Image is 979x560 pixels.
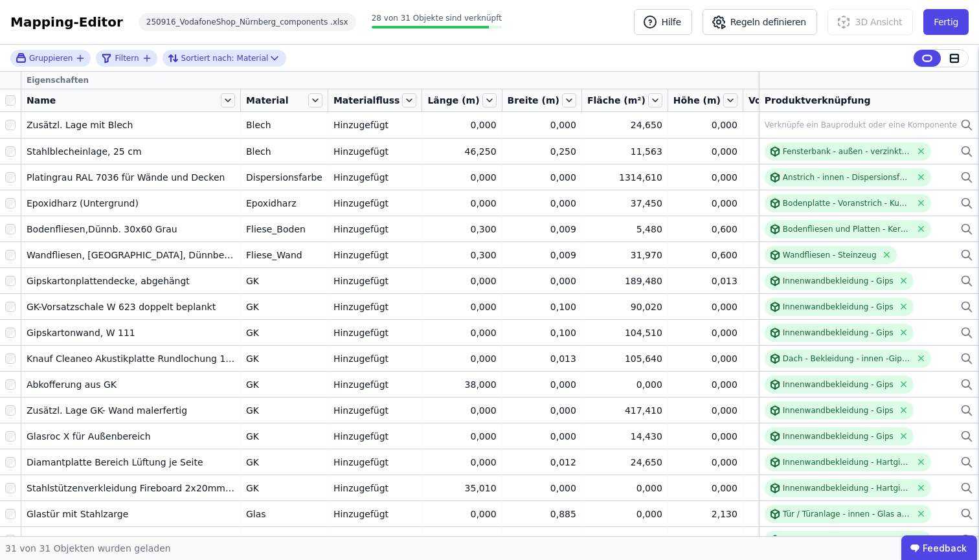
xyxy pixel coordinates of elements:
[748,326,834,339] div: 10,451
[673,171,737,184] div: 0,000
[783,509,912,519] div: Tür / Türanlage - innen - Glas allgemein
[587,482,662,495] div: 0,000
[748,456,834,469] div: 0,000
[333,352,417,365] div: Hinzugefügt
[783,224,912,234] div: Bodenfliesen und Platten - Keramik allgemein
[27,326,235,339] div: Gipskartonwand, W 111
[508,482,576,495] div: 0,000
[246,171,322,184] div: Dispersionsfarbe
[748,300,834,313] div: 9,002
[587,274,662,287] div: 189,480
[748,223,834,236] div: 0,000
[246,430,322,443] div: GK
[508,94,559,107] span: Breite (m)
[27,249,235,262] div: Wandfliesen, [GEOGRAPHIC_DATA], Dünnbett 30x60 Weiß
[246,508,322,521] div: Glas
[673,482,737,495] div: 0,000
[427,171,496,184] div: 0,000
[115,53,139,63] span: Filtern
[508,533,576,546] div: 0,885
[246,456,322,469] div: GK
[508,456,576,469] div: 0,012
[427,145,496,158] div: 46,250
[333,249,417,262] div: Hinzugefügt
[587,508,662,521] div: 0,000
[333,482,417,495] div: Hinzugefügt
[333,430,417,443] div: Hinzugefügt
[27,118,235,131] div: Zusätzl. Lage mit Blech
[673,404,737,417] div: 0,000
[333,404,417,417] div: Hinzugefügt
[27,223,235,236] div: Bodenfliesen,Dünnb. 30x60 Grau
[427,249,496,262] div: 0,300
[748,171,834,184] div: 0,000
[673,300,737,313] div: 0,000
[748,249,834,262] div: 0,288
[508,197,576,210] div: 0,000
[508,404,576,417] div: 0,000
[246,300,322,313] div: GK
[246,145,322,158] div: Blech
[427,300,496,313] div: 0,000
[508,249,576,262] div: 0,009
[508,508,576,521] div: 0,885
[783,457,912,467] div: Innenwandbekleidung - Hartgipsplatte
[765,120,957,130] div: Verknüpfe ein Bauprodukt oder eine Komponente
[673,223,737,236] div: 0,600
[783,328,894,338] div: Innenwandbekleidung - Gips
[587,300,662,313] div: 90,020
[27,197,235,210] div: Epoxidharz (Untergrund)
[783,379,894,390] div: Innenwandbekleidung - Gips
[673,533,737,546] div: 2,130
[27,533,235,546] div: Glastür mit Stahlzarge
[101,50,152,66] button: filter_by
[748,430,834,443] div: 0,000
[673,118,737,131] div: 0,000
[634,9,692,35] button: Hilfe
[748,118,834,131] div: 0,000
[427,533,496,546] div: 0,000
[508,300,576,313] div: 0,100
[673,326,737,339] div: 0,000
[587,223,662,236] div: 5,480
[246,94,289,107] span: Material
[703,9,817,35] button: Regeln definieren
[508,171,576,184] div: 0,000
[427,404,496,417] div: 0,000
[783,535,912,545] div: Tür / Türanlage - innen - Glas allgemein
[27,404,235,417] div: Zusätzl. Lage GK- Wand malerfertig
[27,94,56,107] span: Name
[748,197,834,210] div: 0,000
[587,404,662,417] div: 417,410
[246,533,322,546] div: Glas
[27,378,235,391] div: Abkofferung aus GK
[587,118,662,131] div: 24,650
[587,430,662,443] div: 14,430
[427,430,496,443] div: 0,000
[508,223,576,236] div: 0,009
[783,353,912,364] div: Dach - Bekleidung - innen -Gipskarton Lochplatte
[748,378,834,391] div: 0,000
[427,352,496,365] div: 0,000
[587,456,662,469] div: 24,650
[427,118,496,131] div: 0,000
[427,274,496,287] div: 0,000
[427,482,496,495] div: 35,010
[246,223,322,236] div: Fliese_Boden
[783,405,894,416] div: Innenwandbekleidung - Gips
[29,53,73,63] span: Gruppieren
[587,533,662,546] div: 0,000
[246,482,322,495] div: GK
[923,9,969,35] button: Fertig
[673,197,737,210] div: 0,000
[587,94,646,107] span: Fläche (m²)
[246,274,322,287] div: GK
[673,378,737,391] div: 0,000
[27,75,89,85] span: Eigenschaften
[427,456,496,469] div: 0,000
[748,508,834,521] div: 0,000
[508,145,576,158] div: 0,250
[587,326,662,339] div: 104,510
[333,197,417,210] div: Hinzugefügt
[372,14,502,23] span: 28 von 31 Objekte sind verknüpft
